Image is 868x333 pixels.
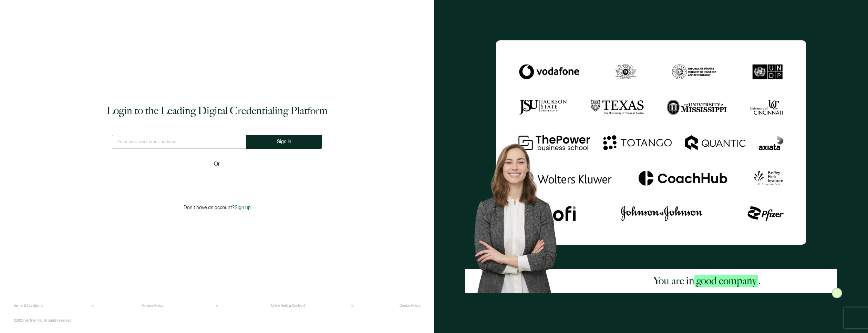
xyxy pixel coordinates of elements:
iframe: Chat Widget [834,300,868,333]
a: Privacy Policy [142,304,163,308]
img: Sertifier Login [832,288,842,298]
span: Sign In [277,139,291,144]
button: Sign In [246,135,322,149]
span: good company [694,275,758,287]
span: Or [214,160,220,168]
span: Sign up [235,205,251,210]
img: Sertifier Login - You are in <span class="strong-h">good company</span>. [496,40,806,245]
a: Cookie Policy [400,304,420,308]
input: Enter your work email address [112,135,246,149]
iframe: Sign in with Google Button [174,173,260,188]
img: Sertifier Login - You are in <span class="strong-h">good company</span>. Hero [465,136,577,293]
p: Don't have an account? [184,205,251,210]
p: ©2025 Sertifier Inc.. All rights reserved. [14,319,72,323]
h1: Login to the Leading Digital Credentialing Platform [106,104,328,118]
a: Online Selling Contract [271,304,305,308]
a: Terms & Conditions [14,304,43,308]
h2: You are in . [653,274,761,288]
